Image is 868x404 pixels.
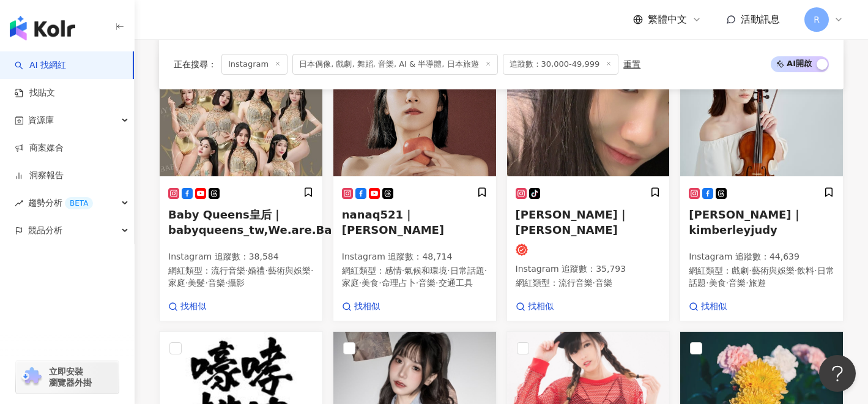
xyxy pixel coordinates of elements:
[174,59,217,69] span: 正在搜尋 ：
[749,278,766,288] span: 旅遊
[168,301,206,313] a: 找相似
[292,54,497,75] span: 日本偶像, 戲劇, 舞蹈, 音樂, AI & 半導體, 日本旅遊
[447,266,450,275] span: ·
[221,54,287,75] span: Instagram
[160,54,322,176] img: KOL Avatar
[450,266,484,275] span: 日常話題
[741,13,780,25] span: 活動訊息
[680,54,843,176] img: KOL Avatar
[507,54,670,176] img: KOL Avatar
[211,266,245,275] span: 流行音樂
[404,266,447,275] span: 氣候和環境
[746,278,748,288] span: ·
[15,87,55,99] a: 找貼文
[506,53,670,321] a: KOL Avatar[PERSON_NAME]｜[PERSON_NAME]Instagram 追蹤數：35,793網紅類型：流行音樂·音樂找相似
[516,208,629,236] span: [PERSON_NAME]｜[PERSON_NAME]
[311,266,313,275] span: ·
[354,301,380,313] span: 找相似
[709,278,726,288] span: 美食
[516,263,661,275] p: Instagram 追蹤數 ： 35,793
[680,53,844,321] a: KOL Avatar[PERSON_NAME]｜kimberleyjudyInstagram 追蹤數：44,639網紅類型：戲劇·藝術與娛樂·飲料·日常話題·美食·音樂·旅遊找相似
[10,16,75,40] img: logo
[205,278,207,288] span: ·
[342,301,380,313] a: 找相似
[593,278,595,288] span: ·
[65,197,93,209] div: BETA
[159,53,323,321] a: KOL AvatarBaby Queens皇后｜babyqueens_tw,We.are.BabyQueensInstagram 追蹤數：38,584網紅類型：流行音樂·婚禮·藝術與娛樂·家庭·...
[15,59,66,72] a: searchAI 找網紅
[168,251,314,263] p: Instagram 追蹤數 ： 38,584
[379,278,381,288] span: ·
[689,251,834,263] p: Instagram 追蹤數 ： 44,639
[402,266,404,275] span: ·
[362,278,379,288] span: 美食
[20,367,43,387] img: chrome extension
[558,278,593,288] span: 流行音樂
[516,301,554,313] a: 找相似
[225,278,228,288] span: ·
[689,265,834,289] p: 網紅類型 ：
[228,278,245,288] span: 攝影
[819,355,856,392] iframe: Help Scout Beacon - Open
[516,277,661,290] p: 網紅類型 ：
[188,278,205,288] span: 美髮
[706,278,708,288] span: ·
[726,278,729,288] span: ·
[15,170,64,182] a: 洞察報告
[208,278,225,288] span: 音樂
[248,266,265,275] span: 婚禮
[342,265,488,289] p: 網紅類型 ：
[689,208,802,236] span: [PERSON_NAME]｜kimberleyjudy
[185,278,188,288] span: ·
[749,266,751,275] span: ·
[814,266,817,275] span: ·
[528,301,554,313] span: 找相似
[16,361,119,394] a: chrome extension立即安裝 瀏覽器外掛
[595,278,612,288] span: 音樂
[28,189,93,217] span: 趨勢分析
[689,266,834,288] span: 日常話題
[436,278,438,288] span: ·
[28,217,62,244] span: 競品分析
[333,53,497,321] a: KOL Avatarnanaq521｜[PERSON_NAME]Instagram 追蹤數：48,714網紅類型：感情·氣候和環境·日常話題·家庭·美食·命理占卜·音樂·交通工具找相似
[418,278,436,288] span: 音樂
[797,266,814,275] span: 飲料
[180,301,206,313] span: 找相似
[268,266,311,275] span: 藝術與娛樂
[342,251,488,263] p: Instagram 追蹤數 ： 48,714
[484,266,487,275] span: ·
[729,278,746,288] span: 音樂
[168,278,185,288] span: 家庭
[439,278,473,288] span: 交通工具
[333,54,496,176] img: KOL Avatar
[814,13,820,26] span: R
[689,301,727,313] a: 找相似
[342,208,444,236] span: nanaq521｜[PERSON_NAME]
[168,208,393,236] span: Baby Queens皇后｜babyqueens_tw,We.are.BabyQueens
[752,266,795,275] span: 藝術與娛樂
[265,266,267,275] span: ·
[648,13,687,26] span: 繁體中文
[795,266,797,275] span: ·
[382,278,416,288] span: 命理占卜
[732,266,749,275] span: 戲劇
[15,142,64,154] a: 商案媒合
[49,366,92,388] span: 立即安裝 瀏覽器外掛
[168,265,314,289] p: 網紅類型 ：
[701,301,727,313] span: 找相似
[28,107,54,134] span: 資源庫
[342,278,359,288] span: 家庭
[385,266,402,275] span: 感情
[416,278,418,288] span: ·
[15,199,23,208] span: rise
[359,278,362,288] span: ·
[503,54,619,75] span: 追蹤數：30,000-49,999
[245,266,248,275] span: ·
[623,59,640,69] div: 重置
